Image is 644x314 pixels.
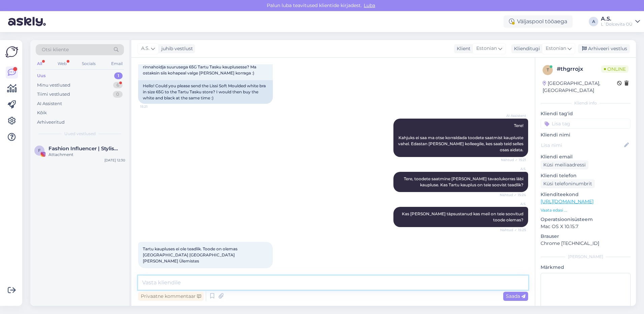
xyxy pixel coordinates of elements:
div: L´Dolcevita OÜ [601,22,633,27]
p: Kliendi nimi [541,131,631,138]
span: Tere! Kas saaks palun saata Lissi Soft Moulded valge rinnahoidja suurusega 65G Tartu Tasku kauplu... [143,58,257,75]
div: Kõik [37,109,47,116]
div: Email [110,59,124,68]
div: Väljaspool tööaega [504,15,573,28]
div: # thgrrojx [557,65,601,73]
span: Luba [362,2,377,8]
div: AI Assistent [37,100,62,107]
div: 6 [113,82,123,89]
div: A [589,17,598,26]
input: Lisa nimi [541,142,623,149]
span: Estonian [476,45,497,52]
div: Uus [37,72,46,79]
img: Askly Logo [5,45,18,58]
div: Hello! Could you please send the Lissi Soft Moulded white bra in size 65G to the Tartu Tasku stor... [138,80,273,104]
div: juhib vestlust [159,45,193,52]
div: Arhiveeritud [37,119,65,126]
span: F [38,148,41,153]
span: AI Assistent [501,113,526,118]
p: Kliendi email [541,153,631,160]
span: Fashion Influencer | Stylist | Shopping & Style [49,146,119,152]
span: A.S. [501,166,526,171]
span: Kas [PERSON_NAME] täpsustanud kas meil on teie soovitud toode olemas? [402,211,524,222]
span: A.S. [141,45,150,52]
div: [GEOGRAPHIC_DATA], [GEOGRAPHIC_DATA] [543,80,617,94]
p: Vaata edasi ... [541,207,631,213]
p: Kliendi tag'id [541,110,631,117]
div: Tiimi vestlused [37,91,70,98]
span: A.S. [501,201,526,207]
span: Tere! Kahjuks ei saa ma otse korraldada toodete saatmist kaupluste vahel. Edastan [PERSON_NAME] k... [398,123,524,152]
p: Mac OS X 10.15.7 [541,223,631,230]
span: Nähtud ✓ 15:24 [500,192,526,197]
p: Kliendi telefon [541,172,631,179]
span: Nähtud ✓ 15:21 [501,157,526,162]
p: Operatsioonisüsteem [541,216,631,223]
div: Minu vestlused [37,82,70,89]
p: Märkmed [541,264,631,271]
span: 15:21 [140,104,165,109]
span: Tere, toodete saatmine [PERSON_NAME] tavaolukorras läbi kaupluse. Kas Tartu kauplus on teie soovi... [404,176,524,187]
a: [URL][DOMAIN_NAME] [541,198,593,205]
a: A.S.L´Dolcevita OÜ [601,16,640,27]
div: 0 [113,91,123,98]
span: Estonian [546,45,566,52]
div: Küsi telefoninumbrit [541,179,595,188]
span: t [547,67,549,72]
span: Uued vestlused [64,131,96,137]
div: A.S. [601,16,633,22]
span: Otsi kliente [42,46,69,53]
span: 15:32 [140,269,165,274]
p: Klienditeekond [541,191,631,198]
input: Lisa tag [541,119,631,129]
span: Saada [506,293,525,299]
div: Kliendi info [541,100,631,106]
div: Attachment [49,152,125,158]
span: Nähtud ✓ 15:25 [500,227,526,232]
div: [DATE] 12:30 [104,158,125,163]
div: 1 [114,72,123,79]
div: Klient [454,45,471,52]
div: Web [56,59,68,68]
div: Socials [80,59,97,68]
span: Online [601,65,629,73]
span: Tartu kaupluses ei ole teadlik. Toode on olemas [GEOGRAPHIC_DATA] [GEOGRAPHIC_DATA][PERSON_NAME] ... [143,246,238,263]
div: Privaatne kommentaar [138,292,204,301]
p: Chrome [TECHNICAL_ID] [541,240,631,247]
p: Brauser [541,233,631,240]
div: Küsi meiliaadressi [541,160,588,169]
div: Arhiveeri vestlus [578,44,630,53]
div: [PERSON_NAME] [541,254,631,260]
div: All [36,59,43,68]
div: Klienditugi [511,45,540,52]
